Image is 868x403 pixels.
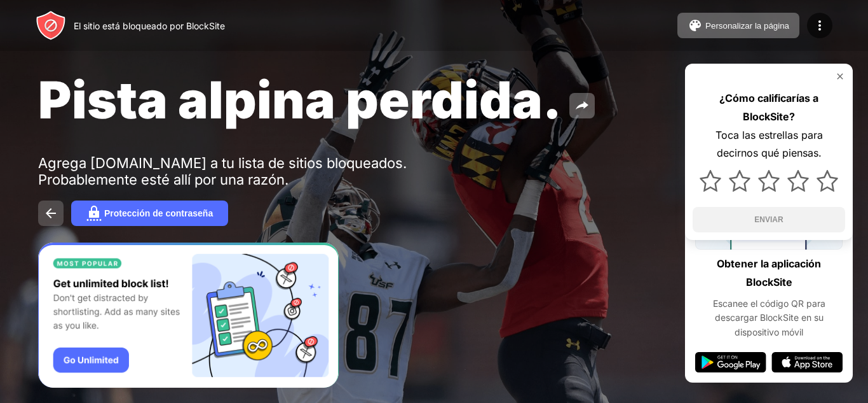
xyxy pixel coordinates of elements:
img: star.svg [787,170,809,192]
img: google-play.svg [695,352,766,372]
font: ENVIAR [754,215,783,224]
font: Protección de contraseña [104,208,213,218]
button: ENVIAR [693,207,845,232]
font: Escanee el código QR para descargar BlockSite en su dispositivo móvil [713,298,825,337]
img: star.svg [729,170,750,192]
font: Toca las estrellas para decirnos qué piensas. [715,129,823,160]
img: menu-icon.svg [812,18,827,33]
img: star.svg [817,170,838,192]
font: ¿Cómo calificarías a BlockSite? [719,92,818,123]
img: back.svg [43,206,58,221]
font: Personalizar la página [705,21,789,31]
img: rate-us-close.svg [835,71,845,81]
iframe: Banner [38,243,339,388]
img: header-logo.svg [36,10,66,41]
img: pallet.svg [688,18,703,33]
button: Protección de contraseña [71,201,228,226]
img: star.svg [758,170,780,192]
img: app-store.svg [771,352,843,372]
font: Agrega [DOMAIN_NAME] a tu lista de sitios bloqueados. Probablemente esté allí por una razón. [38,155,407,188]
button: Personalizar la página [677,13,799,38]
img: star.svg [700,170,721,192]
img: password.svg [86,206,102,221]
font: Pista alpina perdida. [38,69,562,131]
font: El sitio está bloqueado por BlockSite [74,20,225,31]
img: share.svg [574,98,590,113]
